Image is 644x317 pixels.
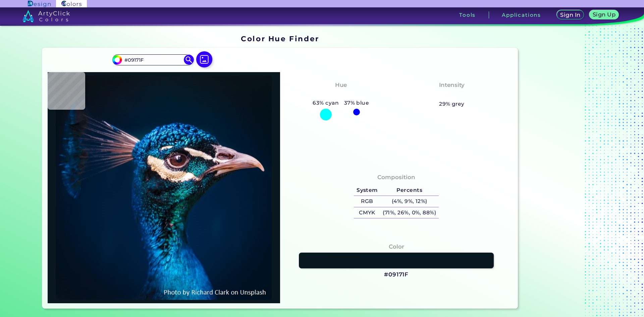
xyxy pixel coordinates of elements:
[591,11,617,19] a: Sign Up
[380,196,439,207] h5: (4%, 9%, 12%)
[319,91,363,99] h3: Bluish Cyan
[28,1,50,7] img: ArtyClick Design logo
[380,207,439,218] h5: (71%, 26%, 0%, 88%)
[459,12,476,17] h3: Tools
[196,51,212,67] img: icon picture
[439,80,465,90] h4: Intensity
[380,185,439,196] h5: Percents
[561,12,580,17] h5: Sign In
[341,99,372,107] h5: 37% blue
[51,75,277,300] img: img_pavlin.jpg
[384,271,409,279] h3: #09171F
[354,185,380,196] h5: System
[122,55,184,64] input: type color..
[184,55,194,65] img: icon search
[502,12,541,17] h3: Applications
[558,11,583,19] a: Sign In
[594,12,614,17] h5: Sign Up
[521,32,604,311] iframe: Advertisement
[377,172,415,182] h4: Composition
[354,196,380,207] h5: RGB
[22,10,70,22] img: logo_artyclick_colors_white.svg
[241,34,319,44] h1: Color Hue Finder
[310,99,341,107] h5: 63% cyan
[436,91,468,99] h3: Medium
[389,242,404,252] h4: Color
[439,100,465,108] h5: 29% grey
[354,207,380,218] h5: CMYK
[335,80,347,90] h4: Hue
